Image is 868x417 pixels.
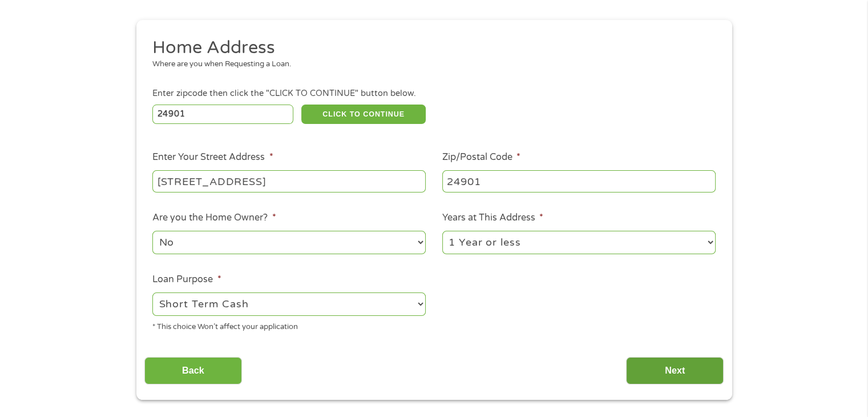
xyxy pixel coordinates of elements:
div: Enter zipcode then click the "CLICK TO CONTINUE" button below. [152,87,715,100]
div: * This choice Won’t affect your application [152,318,426,333]
label: Zip/Postal Code [442,151,520,163]
div: Where are you when Requesting a Loan. [152,59,707,70]
label: Enter Your Street Address [152,151,273,163]
input: Enter Zipcode (e.g 01510) [152,105,293,124]
input: Next [626,357,724,385]
label: Years at This Address [442,212,543,224]
button: CLICK TO CONTINUE [301,105,426,124]
input: Back [144,357,242,385]
label: Are you the Home Owner? [152,212,276,224]
h2: Home Address [152,37,707,59]
input: 1 Main Street [152,170,426,192]
label: Loan Purpose [152,274,221,286]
